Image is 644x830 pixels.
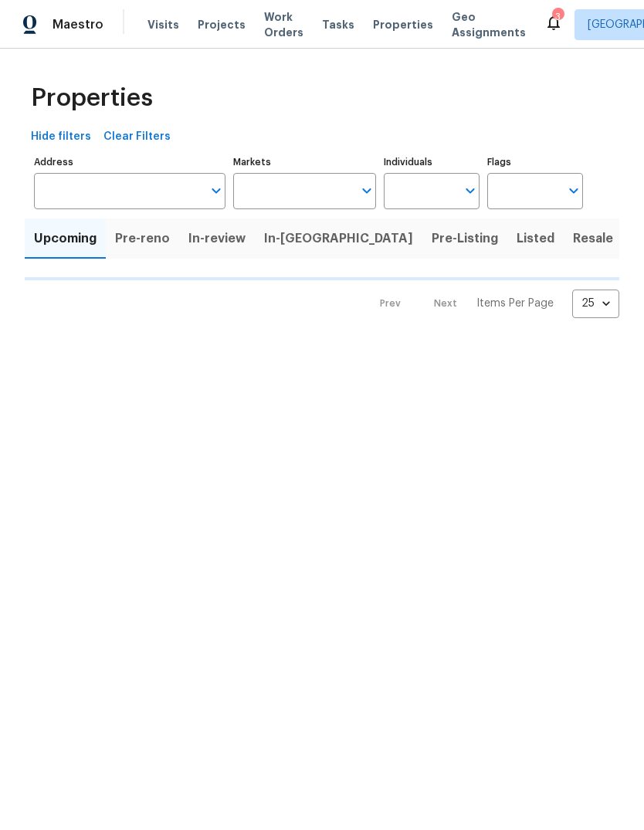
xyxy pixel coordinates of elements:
[97,123,177,151] button: Clear Filters
[115,228,170,249] span: Pre-reno
[452,9,526,40] span: Geo Assignments
[459,180,481,202] button: Open
[198,17,246,32] span: Projects
[517,228,554,249] span: Listed
[103,127,171,147] span: Clear Filters
[31,90,153,106] span: Properties
[322,19,354,30] span: Tasks
[233,158,377,167] label: Markets
[34,228,97,249] span: Upcoming
[356,180,378,202] button: Open
[264,228,413,249] span: In-[GEOGRAPHIC_DATA]
[476,296,554,311] p: Items Per Page
[432,228,498,249] span: Pre-Listing
[205,180,227,202] button: Open
[572,283,619,324] div: 25
[147,17,179,32] span: Visits
[487,158,583,167] label: Flags
[552,9,563,25] div: 3
[563,180,585,202] button: Open
[373,17,433,32] span: Properties
[25,123,97,151] button: Hide filters
[31,127,91,147] span: Hide filters
[365,290,619,318] nav: Pagination Navigation
[53,17,103,32] span: Maestro
[573,228,613,249] span: Resale
[264,9,303,40] span: Work Orders
[188,228,246,249] span: In-review
[34,158,225,167] label: Address
[384,158,480,167] label: Individuals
